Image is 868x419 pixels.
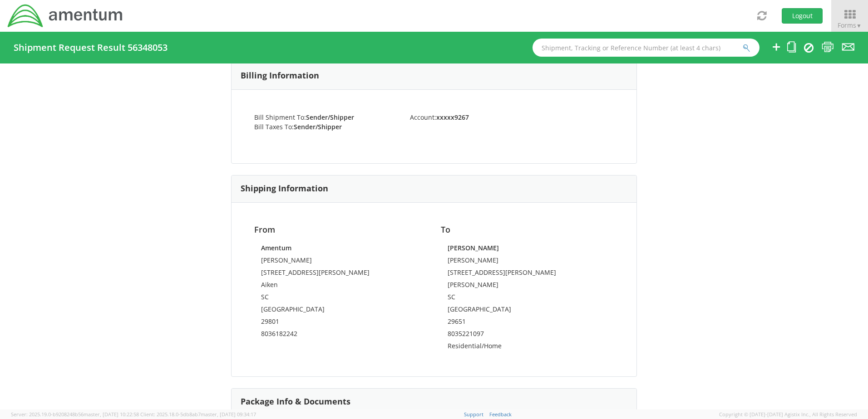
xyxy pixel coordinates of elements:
[306,113,354,122] strong: Sender/Shipper
[261,292,420,305] td: SC
[489,411,512,418] a: Feedback
[7,3,124,29] img: dyn-intl-logo-049831509241104b2a82.png
[448,268,607,280] td: [STREET_ADDRESS][PERSON_NAME]
[11,411,139,418] span: Server: 2025.19.0-b9208248b56
[241,71,319,80] h3: Billing Information
[448,244,499,252] strong: [PERSON_NAME]
[84,411,139,418] span: master, [DATE] 10:22:58
[261,280,420,292] td: Aiken
[448,317,607,329] td: 29651
[838,21,862,29] span: Forms
[261,317,420,329] td: 29801
[403,112,528,122] li: Account:
[261,305,420,317] td: [GEOGRAPHIC_DATA]
[247,112,403,122] li: Bill Shipment To:
[261,329,420,341] td: 8036182242
[719,411,857,418] span: Copyright © [DATE]-[DATE] Agistix Inc., All Rights Reserved
[448,305,607,317] td: [GEOGRAPHIC_DATA]
[856,22,862,29] span: ▼
[533,39,759,57] input: Shipment, Tracking or Reference Number (at least 4 chars)
[782,8,823,24] button: Logout
[448,256,607,268] td: [PERSON_NAME]
[448,280,607,292] td: [PERSON_NAME]
[448,329,607,341] td: 8035221097
[14,43,168,53] h4: Shipment Request Result 56348053
[261,256,420,268] td: [PERSON_NAME]
[261,268,420,280] td: [STREET_ADDRESS][PERSON_NAME]
[140,411,256,418] span: Client: 2025.18.0-5db8ab7
[201,411,256,418] span: master, [DATE] 09:34:17
[441,225,614,234] h4: To
[294,122,342,131] strong: Sender/Shipper
[241,184,328,193] h3: Shipping Information
[448,341,607,354] td: Residential/Home
[261,244,291,252] strong: Amentum
[247,122,403,132] li: Bill Taxes To:
[254,225,427,234] h4: From
[448,292,607,305] td: SC
[241,397,350,406] h3: Package Info & Documents
[436,113,469,122] strong: xxxxx9267
[464,411,483,418] a: Support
